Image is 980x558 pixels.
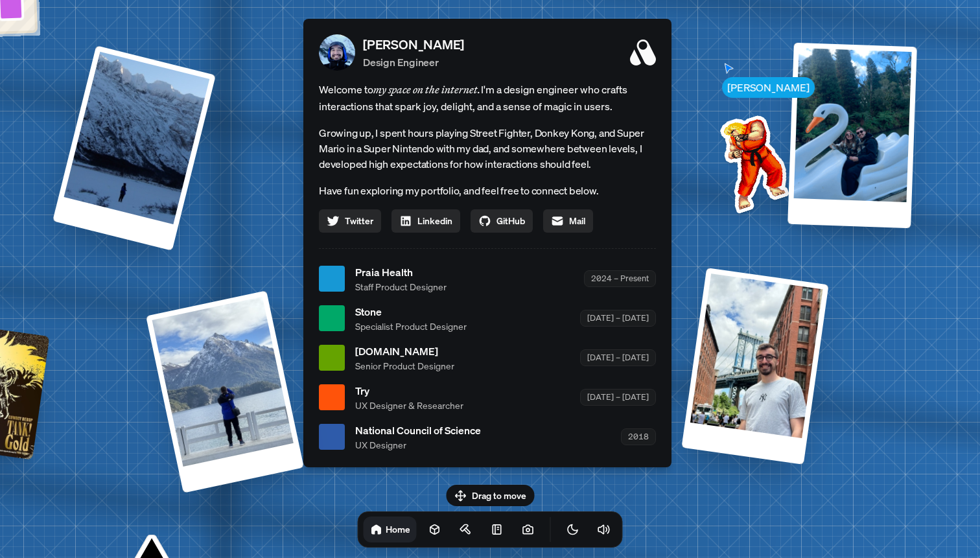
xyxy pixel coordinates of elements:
[621,428,656,445] div: 2018
[355,304,467,320] span: Stone
[560,517,586,542] button: Toggle Theme
[355,320,467,333] span: Specialist Product Designer
[319,209,381,233] a: Twitter
[580,310,656,326] div: [DATE] – [DATE]
[391,209,460,233] a: Linkedin
[355,383,463,399] span: Try
[319,34,355,71] img: Profile Picture
[355,423,481,438] span: National Council of Science
[355,359,454,373] span: Senior Product Designer
[591,517,617,542] button: Toggle Audio
[417,214,452,227] span: Linkedin
[471,209,533,233] a: GitHub
[355,438,481,452] span: UX Designer
[686,96,817,227] img: Profile example
[345,214,373,227] span: Twitter
[580,389,656,405] div: [DATE] – [DATE]
[319,182,656,199] p: Have fun exploring my portfolio, and feel free to connect below.
[355,280,447,294] span: Staff Product Designer
[386,523,410,535] h1: Home
[363,35,464,54] p: [PERSON_NAME]
[569,214,585,227] span: Mail
[584,270,656,286] div: 2024 – Present
[543,209,593,233] a: Mail
[364,517,417,542] a: Home
[319,81,656,115] span: Welcome to I'm a design engineer who crafts interactions that spark joy, delight, and a sense of ...
[355,264,447,280] span: Praia Health
[373,83,481,96] em: my space on the internet.
[355,399,463,412] span: UX Designer & Researcher
[496,214,525,227] span: GitHub
[580,349,656,366] div: [DATE] – [DATE]
[363,54,464,70] p: Design Engineer
[319,125,656,172] p: Growing up, I spent hours playing Street Fighter, Donkey Kong, and Super Mario in a Super Nintend...
[355,343,454,359] span: [DOMAIN_NAME]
